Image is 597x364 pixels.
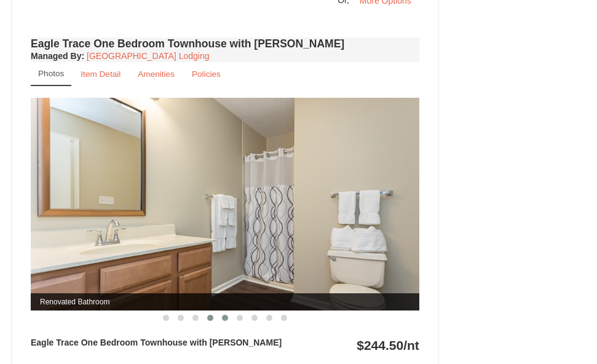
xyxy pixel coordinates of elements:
[31,293,419,311] span: Renovated Bathroom
[38,69,64,78] small: Photos
[184,62,229,86] a: Policies
[31,51,81,61] span: Managed By
[31,62,71,86] a: Photos
[31,338,282,347] strong: Eagle Trace One Bedroom Townhouse with [PERSON_NAME]
[138,69,175,79] small: Amenities
[81,69,121,79] small: Item Detail
[31,38,419,50] h4: Eagle Trace One Bedroom Townhouse with [PERSON_NAME]
[192,69,221,79] small: Policies
[31,98,419,311] img: Renovated Bathroom
[87,51,209,61] a: [GEOGRAPHIC_DATA] Lodging
[403,338,419,352] span: /nt
[130,62,183,86] a: Amenities
[31,51,84,61] strong: :
[73,62,128,86] a: Item Detail
[357,338,419,352] strong: $244.50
